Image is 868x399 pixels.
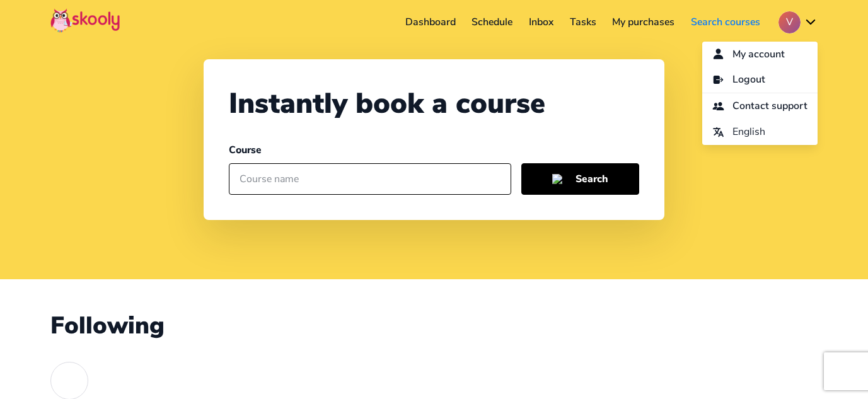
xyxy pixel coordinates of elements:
a: Tasks [562,12,605,32]
a: Inbox [521,12,562,32]
span: Logout [732,71,765,89]
ion-icon: people [712,100,724,112]
a: Dashboard [397,12,464,32]
a: peopleContact support [702,93,818,119]
img: search-outline.png [552,174,567,184]
div: Course [229,143,511,157]
ion-icon: person [712,48,724,60]
span: My account [732,45,785,64]
ion-icon: language [712,126,724,138]
div: Following [50,309,818,342]
input: Course name [229,163,511,195]
a: Schedule [464,12,521,32]
button: languageEnglish [702,119,818,145]
button: Vchevron down outline [778,11,818,33]
span: Contact support [732,97,807,115]
ion-icon: log out [712,74,724,86]
div: Instantly book a course [229,84,639,123]
a: log outLogout [702,67,818,93]
span: English [732,123,765,141]
a: My purchases [604,12,683,32]
button: Search [521,163,639,195]
a: personMy account [702,42,818,67]
img: Skooly [50,8,120,33]
a: Search courses [683,12,768,32]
